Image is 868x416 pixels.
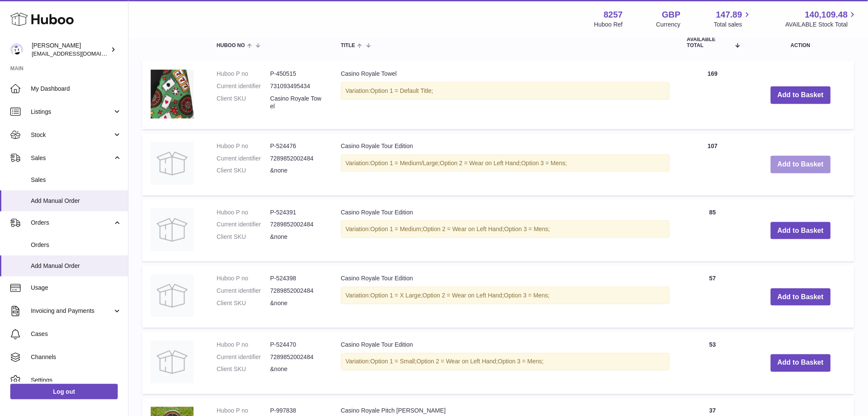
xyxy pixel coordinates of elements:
[217,341,270,349] dt: Huboo P no
[31,131,113,139] span: Stock
[332,61,678,129] td: Casino Royale Towel
[714,9,752,29] a: 147.89 Total sales
[270,70,324,78] dd: P-450515
[217,43,245,48] span: Huboo no
[805,9,848,21] span: 140,109.48
[32,50,126,57] span: [EMAIL_ADDRESS][DOMAIN_NAME]
[771,156,831,173] button: Add to Basket
[678,266,747,328] td: 57
[270,220,324,229] dd: 7289852002484
[656,21,681,29] div: Currency
[31,353,122,361] span: Channels
[521,160,567,166] span: Option 3 = Mens;
[341,220,670,238] div: Variation:
[270,82,324,90] dd: 731093495434
[217,233,270,241] dt: Client SKU
[771,288,831,306] button: Add to Basket
[270,341,324,349] dd: P-524470
[31,330,122,338] span: Cases
[332,332,678,394] td: Casino Royale Tour Edition
[270,407,324,415] dd: P-997838
[341,155,670,172] div: Variation:
[31,85,122,93] span: My Dashboard
[498,358,544,365] span: Option 3 = Mens;
[217,155,270,163] dt: Current identifier
[31,197,122,205] span: Add Manual Order
[504,292,550,299] span: Option 3 = Mens;
[217,365,270,374] dt: Client SKU
[151,208,194,251] img: Casino Royale Tour Edition
[151,142,194,185] img: Casino Royale Tour Edition
[31,376,122,384] span: Settings
[217,70,270,78] dt: Huboo P no
[417,358,498,365] span: Option 2 = Wear on Left Hand;
[31,108,113,116] span: Listings
[341,353,670,371] div: Variation:
[771,354,831,372] button: Add to Basket
[270,353,324,361] dd: 7289852002484
[341,287,670,304] div: Variation:
[151,341,194,383] img: Casino Royale Tour Edition
[217,95,270,111] dt: Client SKU
[270,95,324,111] dd: Casino Royale Towel
[151,274,194,317] img: Casino Royale Tour Edition
[370,358,417,365] span: Option 1 = Small;
[31,219,113,227] span: Orders
[217,82,270,90] dt: Current identifier
[370,292,423,299] span: Option 1 = X Large;
[270,287,324,295] dd: 7289852002484
[687,37,731,48] span: AVAILABLE Total
[270,365,324,374] dd: &none
[270,208,324,217] dd: P-524391
[594,21,623,29] div: Huboo Ref
[217,208,270,217] dt: Huboo P no
[678,61,747,129] td: 169
[31,241,122,249] span: Orders
[32,42,109,58] div: [PERSON_NAME]
[217,220,270,229] dt: Current identifier
[217,287,270,295] dt: Current identifier
[716,9,742,21] span: 147.89
[31,307,113,315] span: Invoicing and Payments
[332,200,678,262] td: Casino Royale Tour Edition
[785,9,858,29] a: 140,109.48 AVAILABLE Stock Total
[270,155,324,163] dd: 7289852002484
[423,292,504,299] span: Option 2 = Wear on Left Hand;
[217,353,270,361] dt: Current identifier
[10,43,23,56] img: don@skinsgolf.com
[370,160,440,166] span: Option 1 = Medium/Large;
[370,87,433,94] span: Option 1 = Default Title;
[31,284,122,292] span: Usage
[771,222,831,240] button: Add to Basket
[270,142,324,150] dd: P-524476
[31,262,122,270] span: Add Manual Order
[31,176,122,184] span: Sales
[217,142,270,150] dt: Huboo P no
[332,134,678,196] td: Casino Royale Tour Edition
[714,21,752,29] span: Total sales
[31,154,113,162] span: Sales
[662,9,680,21] strong: GBP
[270,299,324,307] dd: &none
[270,233,324,241] dd: &none
[785,21,858,29] span: AVAILABLE Stock Total
[440,160,521,166] span: Option 2 = Wear on Left Hand;
[341,43,355,48] span: Title
[370,226,423,232] span: Option 1 = Medium;
[10,384,118,399] a: Log out
[217,166,270,175] dt: Client SKU
[151,70,194,119] img: Casino Royale Towel
[678,200,747,262] td: 85
[217,407,270,415] dt: Huboo P no
[423,226,504,232] span: Option 2 = Wear on Left Hand;
[341,82,670,100] div: Variation:
[678,332,747,394] td: 53
[771,86,831,104] button: Add to Basket
[504,226,550,232] span: Option 3 = Mens;
[747,28,854,56] th: Action
[217,274,270,282] dt: Huboo P no
[217,299,270,307] dt: Client SKU
[270,166,324,175] dd: &none
[678,134,747,196] td: 107
[332,266,678,328] td: Casino Royale Tour Edition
